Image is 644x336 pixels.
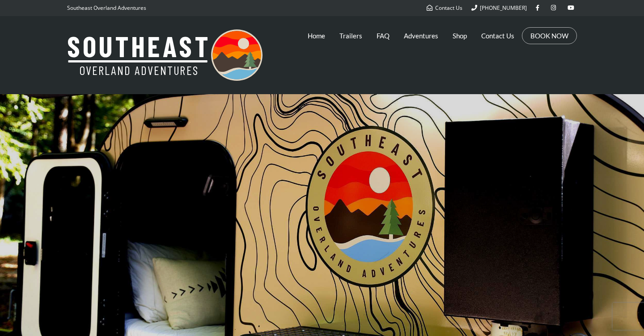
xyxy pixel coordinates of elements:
a: Home [308,25,325,47]
a: [PHONE_NUMBER] [471,4,527,12]
span: Contact Us [435,4,462,12]
a: Contact Us [427,4,462,12]
a: BOOK NOW [530,31,568,40]
a: Contact Us [481,25,514,47]
a: Shop [453,25,467,47]
p: Southeast Overland Adventures [67,2,146,14]
img: Southeast Overland Adventures [67,29,263,81]
a: Adventures [404,25,438,47]
a: Trailers [339,25,362,47]
span: [PHONE_NUMBER] [480,4,527,12]
a: FAQ [377,25,390,47]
